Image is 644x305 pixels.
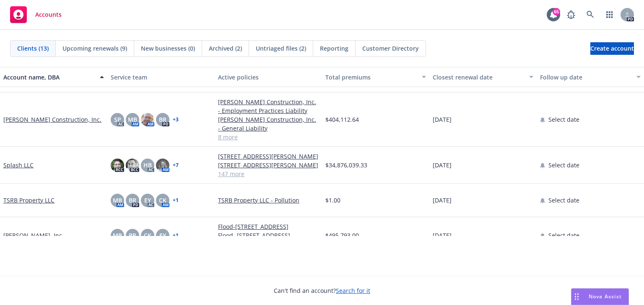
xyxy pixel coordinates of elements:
span: [DATE] [433,115,452,124]
a: Search for it [336,287,370,295]
span: $1.00 [325,196,340,205]
span: $495,793.00 [325,231,359,240]
span: Accounts [35,11,62,18]
span: [DATE] [433,231,452,240]
span: MB [128,115,137,124]
span: [DATE] [433,161,452,169]
button: Follow up date [537,67,644,87]
img: photo [156,159,169,172]
span: HB [143,161,152,169]
img: photo [141,113,154,126]
span: Untriaged files (2) [256,44,306,53]
a: Report a Bug [563,6,579,23]
div: 65 [553,8,560,15]
a: TSRB Property LLC - Pollution [218,196,319,205]
span: MB [113,196,122,205]
span: New businesses (0) [141,44,195,53]
span: BR [159,115,166,124]
span: Upcoming renewals (9) [62,44,127,53]
div: Closest renewal date [433,73,524,82]
a: + 3 [173,117,179,122]
span: Customer Directory [362,44,419,53]
span: Create account [590,41,634,56]
a: Splash LLC [3,161,34,169]
span: BR [129,231,136,240]
a: [STREET_ADDRESS][PERSON_NAME] [218,161,319,169]
a: TSRB Property LLC [3,196,55,205]
div: Follow up date [540,73,631,82]
span: EY [159,231,166,240]
a: 8 more [218,133,319,141]
span: Nova Assist [589,293,622,300]
a: 147 more [218,169,319,178]
button: Service team [107,67,215,87]
span: EY [144,196,151,205]
img: photo [111,159,124,172]
a: Accounts [7,3,65,26]
span: Select date [548,115,579,124]
button: Closest renewal date [429,67,537,87]
a: [PERSON_NAME] Construction, Inc. [3,115,101,124]
span: Reporting [320,44,348,53]
div: Account name, DBA [3,73,95,82]
div: Service team [111,73,211,82]
a: + 1 [173,198,179,203]
div: Drag to move [571,289,582,305]
a: Search [582,6,599,23]
a: [PERSON_NAME] Construction, Inc. - General Liability [218,115,319,133]
div: Total premiums [325,73,417,82]
a: [PERSON_NAME], Inc. [3,231,64,240]
span: Clients (13) [17,44,49,53]
span: Select date [548,161,579,169]
span: BR [129,196,136,205]
a: [PERSON_NAME] Construction, Inc. - Employment Practices Liability [218,97,319,115]
a: + 7 [173,163,179,168]
span: MB [113,231,122,240]
span: SP [114,115,121,124]
span: [DATE] [433,196,452,205]
button: Nova Assist [571,288,629,305]
div: Active policies [218,73,319,82]
a: Switch app [601,6,618,23]
span: Archived (2) [209,44,242,53]
span: Select date [548,231,579,240]
img: photo [126,159,139,172]
a: [STREET_ADDRESS][PERSON_NAME] [218,152,319,161]
a: Create account [590,42,634,55]
a: Flood -[STREET_ADDRESS] [218,231,319,240]
span: Select date [548,196,579,205]
a: + 1 [173,233,179,238]
span: Can't find an account? [274,286,370,295]
span: CK [144,231,151,240]
span: $34,876,039.33 [325,161,367,169]
span: $404,112.64 [325,115,359,124]
button: Active policies [215,67,322,87]
button: Total premiums [322,67,429,87]
span: CK [159,196,166,205]
a: Flood-[STREET_ADDRESS] [218,222,319,231]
